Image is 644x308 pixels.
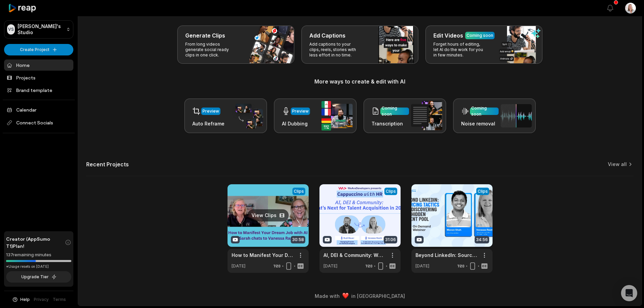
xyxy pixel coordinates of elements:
img: auto_reframe.png [232,103,263,129]
div: *Usage resets on [DATE] [6,264,71,269]
div: Made with in [GEOGRAPHIC_DATA] [84,292,636,300]
h3: Edit Videos [433,31,463,40]
h2: Recent Projects [86,161,129,168]
button: Create Project [4,44,73,55]
div: Coming soon [467,32,493,39]
img: ai_dubbing.png [321,101,353,131]
button: Upgrade Tier [6,271,71,283]
h3: Noise removal [461,120,499,127]
img: heart emoji [342,293,349,299]
button: Help [12,297,30,303]
h3: Transcription [372,120,409,127]
p: Forget hours of editing, let AI do the work for you in few minutes. [433,42,486,58]
a: Beyond LinkedIn: Sourcing Tactics for Discovering the Hidden Talent Pool [415,252,478,259]
h3: Add Captions [309,31,345,40]
a: Projects [4,72,73,83]
div: Coming soon [471,105,497,117]
a: Terms [53,297,66,303]
h3: Generate Clips [185,31,225,40]
div: VS [7,24,15,34]
span: Connect Socials [4,117,73,129]
img: transcription.png [411,101,442,130]
a: Calendar [4,104,73,115]
a: How to Manifest Your Dream Job with AI – [PERSON_NAME] chats to [PERSON_NAME] [232,252,294,259]
p: [PERSON_NAME]'s Studio [18,23,64,35]
h3: AI Dubbing [282,120,310,127]
div: Coming soon [382,105,408,117]
div: Preview [292,108,309,114]
h3: Auto Reframe [192,120,224,127]
a: Home [4,60,73,71]
div: Open Intercom Messenger [621,285,637,301]
div: 137 remaining minutes [6,252,71,258]
a: AI, DEI & Community: What’s Next for Talent Acquisition in [DATE]? [324,252,386,259]
a: Privacy [34,297,49,303]
a: View all [608,161,627,168]
div: Preview [202,108,219,114]
span: Help [20,297,30,303]
p: Add captions to your clips, reels, stories with less effort in no time. [309,42,362,58]
a: Brand template [4,85,73,96]
span: Creator (AppSumo T1) Plan! [6,235,65,250]
img: noise_removal.png [501,104,532,127]
h3: More ways to create & edit with AI [86,77,634,86]
p: From long videos generate social ready clips in one click. [185,42,238,58]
